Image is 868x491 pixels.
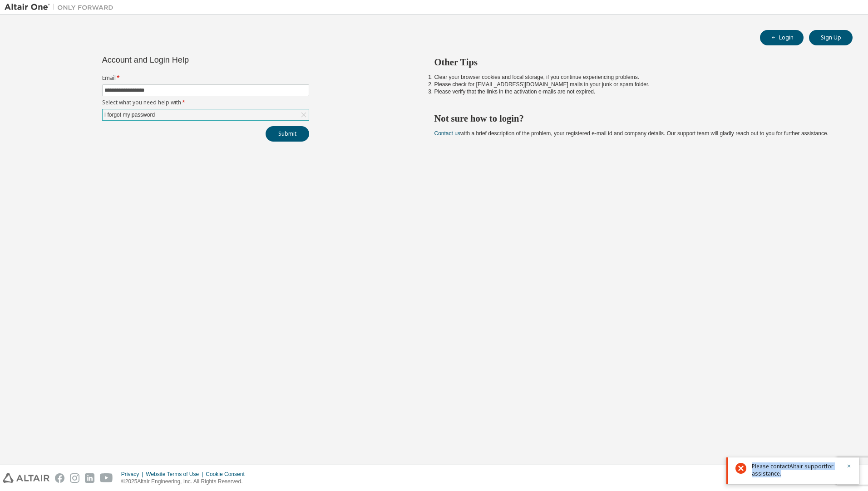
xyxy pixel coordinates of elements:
a: Altair support [789,462,826,470]
img: altair_logo.svg [3,473,49,483]
div: Account and Login Help [102,56,268,64]
li: Clear your browser cookies and local storage, if you continue experiencing problems. [434,74,837,81]
label: Select what you need help with [102,99,309,106]
h2: Not sure how to login? [434,113,837,124]
li: Please check for [EMAIL_ADDRESS][DOMAIN_NAME] mails in your junk or spam folder. [434,81,837,88]
img: instagram.svg [70,473,79,483]
button: Submit [266,126,309,142]
button: Sign Up [809,30,853,45]
span: with a brief description of the problem, your registered e-mail id and company details. Our suppo... [434,130,829,137]
div: Cookie Consent [206,471,250,478]
label: Email [102,74,309,82]
img: Altair One [5,3,118,12]
a: Contact us [434,130,460,137]
p: © 2025 Altair Engineering, Inc. All Rights Reserved. [121,478,250,486]
h2: Other Tips [434,56,837,68]
img: youtube.svg [100,473,113,483]
div: Privacy [121,471,146,478]
button: Login [760,30,804,45]
div: I forgot my password [103,110,156,120]
img: facebook.svg [55,473,64,483]
div: I forgot my password [103,109,309,120]
img: linkedin.svg [85,473,94,483]
li: Please verify that the links in the activation e-mails are not expired. [434,88,837,95]
span: Please contact for assistance. [752,463,841,477]
div: Website Terms of Use [146,471,206,478]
